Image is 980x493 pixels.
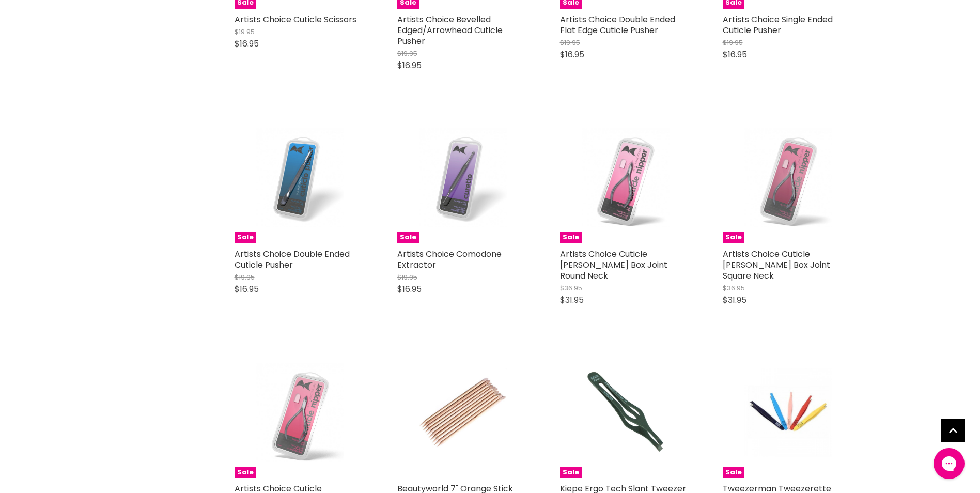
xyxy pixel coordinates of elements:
span: $31.95 [560,294,584,306]
a: Artists Choice Double Ended Cuticle Pusher [235,248,350,271]
span: Sale [560,467,582,479]
img: Tweezerman Tweezerette [744,346,832,478]
span: $36.95 [560,283,582,293]
span: Sale [723,232,744,243]
a: Artists Choice Cuticle Scissors [235,13,356,25]
img: Artists Choice Cuticle Nipper Box Joint Round Neck [582,112,670,243]
a: Artists Choice Cuticle [PERSON_NAME] Box Joint Square Neck [723,248,830,282]
iframe: Gorgias live chat messenger [928,444,970,483]
span: Sale [235,467,256,479]
span: $19.95 [397,272,417,282]
span: $19.95 [235,272,255,282]
span: Sale [560,232,582,243]
span: $16.95 [723,49,747,60]
a: Artists Choice Cuticle [PERSON_NAME] Box Joint Round Neck [560,248,667,282]
img: Artists Choice Comodone Extractor [419,112,507,243]
a: Artists Choice Double Ended Flat Edge Cuticle Pusher [560,13,675,36]
a: Artists Choice Comodone ExtractorSale [397,112,529,243]
span: $19.95 [397,49,417,58]
a: Artists Choice Single Ended Cuticle Pusher [723,13,833,36]
a: Artists Choice Cuticle Nipper Box Joint Square NeckSale [723,112,854,243]
span: Sale [723,467,744,479]
span: $31.95 [723,294,746,306]
span: $16.95 [397,59,422,71]
span: $19.95 [235,27,255,37]
img: Kiepe Ergo Tech Slant Tweezer [582,346,670,478]
span: $36.95 [723,283,745,293]
a: Tweezerman TweezeretteSale [723,346,854,478]
span: $19.95 [560,38,580,48]
span: Sale [397,232,419,243]
span: $16.95 [397,283,422,295]
a: Artists Choice Cuticle Nipper Lap Joint Square NeckSale [235,346,366,478]
a: Artists Choice Cuticle Nipper Box Joint Round NeckSale [560,112,692,243]
a: Kiepe Ergo Tech Slant TweezerSale [560,346,692,478]
span: $19.95 [723,38,743,48]
a: Artists Choice Double Ended Cuticle PusherSale [235,112,366,243]
a: Beautyworld 7 [397,346,529,478]
img: Artists Choice Cuticle Nipper Box Joint Square Neck [744,112,832,243]
a: Artists Choice Bevelled Edged/Arrowhead Cuticle Pusher [397,13,503,47]
a: Artists Choice Comodone Extractor [397,248,502,271]
span: $16.95 [235,283,259,295]
span: $16.95 [235,38,259,50]
span: $16.95 [560,49,584,60]
span: Sale [235,232,256,243]
img: Artists Choice Double Ended Cuticle Pusher [256,112,344,243]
